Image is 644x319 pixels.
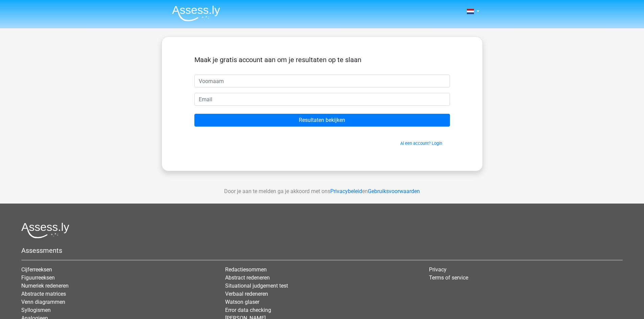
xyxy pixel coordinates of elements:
[429,274,468,281] a: Terms of service
[21,246,623,255] h5: Assessments
[194,114,450,127] input: Resultaten bekijken
[194,56,450,64] h5: Maak je gratis account aan om je resultaten op te slaan
[21,299,65,305] a: Venn diagrammen
[368,188,420,194] a: Gebruiksvoorwaarden
[21,291,66,297] a: Abstracte matrices
[21,222,69,238] img: Assessly logo
[194,93,450,106] input: Email
[225,291,268,297] a: Verbaal redeneren
[225,283,288,289] a: Situational judgement test
[194,75,450,87] input: Voornaam
[330,188,362,194] a: Privacybeleid
[225,299,259,305] a: Watson glaser
[400,141,442,146] a: Al een account? Login
[429,266,447,273] a: Privacy
[21,266,52,273] a: Cijferreeksen
[21,274,55,281] a: Figuurreeksen
[225,307,271,313] a: Error data checking
[21,307,51,313] a: Syllogismen
[21,283,69,289] a: Numeriek redeneren
[225,266,267,273] a: Redactiesommen
[225,274,270,281] a: Abstract redeneren
[172,5,220,21] img: Assessly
